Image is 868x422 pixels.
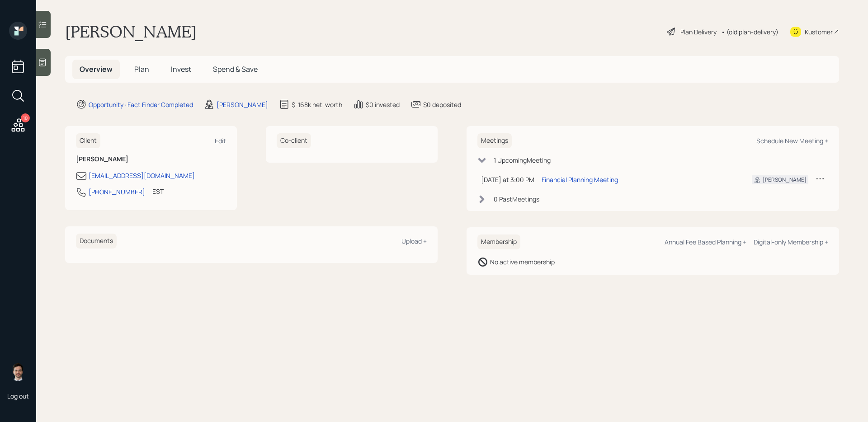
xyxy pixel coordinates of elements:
[65,22,197,42] h1: [PERSON_NAME]
[680,27,717,37] div: Plan Delivery
[477,133,512,148] h6: Meetings
[423,100,461,109] div: $0 deposited
[490,257,555,267] div: No active membership
[754,238,828,246] div: Digital-only Membership +
[171,64,191,74] span: Invest
[542,175,618,184] div: Financial Planning Meeting
[76,133,100,148] h6: Client
[7,392,29,400] div: Log out
[277,133,311,148] h6: Co-client
[215,136,226,145] div: Edit
[494,155,551,165] div: 1 Upcoming Meeting
[76,234,117,249] h6: Documents
[805,27,833,37] div: Kustomer
[721,27,778,37] div: • (old plan-delivery)
[665,238,746,246] div: Annual Fee Based Planning +
[89,171,195,180] div: [EMAIL_ADDRESS][DOMAIN_NAME]
[401,237,427,245] div: Upload +
[292,100,342,109] div: $-168k net-worth
[80,64,113,74] span: Overview
[9,363,27,381] img: jonah-coleman-headshot.png
[366,100,400,109] div: $0 invested
[477,234,520,249] h6: Membership
[134,64,149,74] span: Plan
[494,194,539,204] div: 0 Past Meeting s
[763,176,807,184] div: [PERSON_NAME]
[217,100,268,109] div: [PERSON_NAME]
[76,155,226,163] h6: [PERSON_NAME]
[756,136,828,145] div: Schedule New Meeting +
[481,175,534,184] div: [DATE] at 3:00 PM
[213,64,258,74] span: Spend & Save
[89,187,145,197] div: [PHONE_NUMBER]
[21,113,30,122] div: 10
[89,100,193,109] div: Opportunity · Fact Finder Completed
[152,187,164,196] div: EST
